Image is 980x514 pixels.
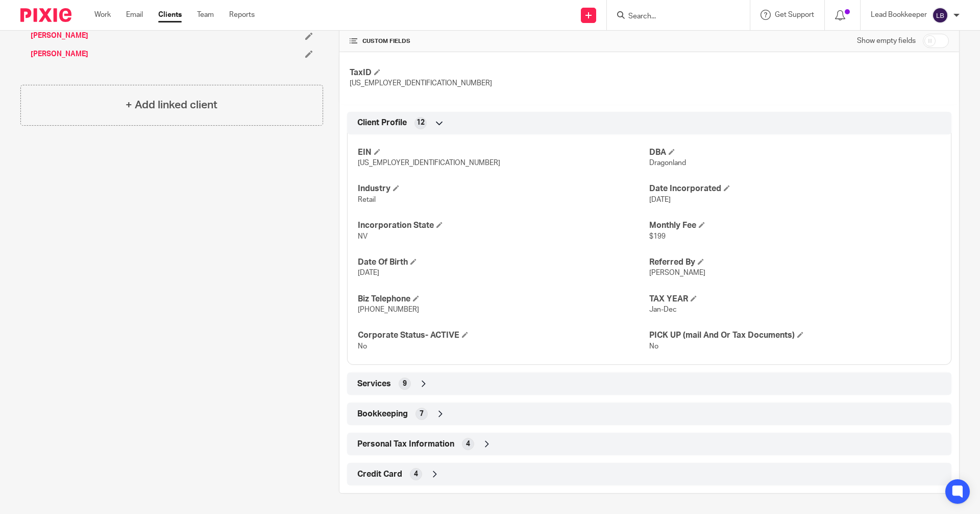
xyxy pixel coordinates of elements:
span: No [358,343,367,350]
span: [US_EMPLOYER_IDENTIFICATION_NUMBER] [358,159,500,167]
h4: CUSTOM FIELDS [350,37,649,45]
span: No [649,343,658,350]
span: Get Support [775,11,814,18]
span: [DATE] [649,196,671,203]
span: Retail [358,196,376,203]
h4: TAX YEAR [649,294,941,305]
a: Clients [158,10,182,20]
input: Search [627,12,719,21]
h4: TaxID [350,67,649,78]
span: Jan-Dec [649,306,677,313]
a: [PERSON_NAME] [31,31,88,41]
span: Bookkeeping [357,409,408,419]
span: [PHONE_NUMBER] [358,306,419,313]
span: [PERSON_NAME] [649,269,705,276]
h4: DBA [649,147,941,158]
img: svg%3E [932,7,948,24]
span: [DATE] [358,269,379,276]
a: [PERSON_NAME] [31,49,88,59]
span: Services [357,379,391,389]
span: 12 [416,118,425,128]
p: Lead Bookkeeper [871,10,927,20]
h4: Incorporation State [358,220,649,231]
label: Show empty fields [857,36,916,46]
span: 9 [403,379,407,389]
h4: + Add linked client [126,97,217,113]
span: Dragonland [649,159,686,167]
h4: Monthly Fee [649,220,941,231]
span: NV [358,233,367,240]
span: Credit Card [357,469,402,480]
h4: PICK UP (mail And Or Tax Documents) [649,330,941,341]
a: Work [94,10,111,20]
h4: Date Incorporated [649,183,941,194]
h4: Referred By [649,257,941,268]
span: [US_EMPLOYER_IDENTIFICATION_NUMBER] [350,80,492,87]
span: 4 [414,469,418,479]
a: Email [126,10,143,20]
span: Personal Tax Information [357,439,454,450]
a: Reports [229,10,255,20]
span: $199 [649,233,666,240]
span: 7 [420,409,424,419]
h4: EIN [358,147,649,158]
h4: Corporate Status- ACTIVE [358,330,649,341]
h4: Industry [358,183,649,194]
h4: Biz Telephone [358,294,649,305]
h4: Date Of Birth [358,257,649,268]
img: Pixie [20,8,71,22]
span: Client Profile [357,118,407,128]
span: 4 [466,439,470,449]
a: Team [197,10,214,20]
